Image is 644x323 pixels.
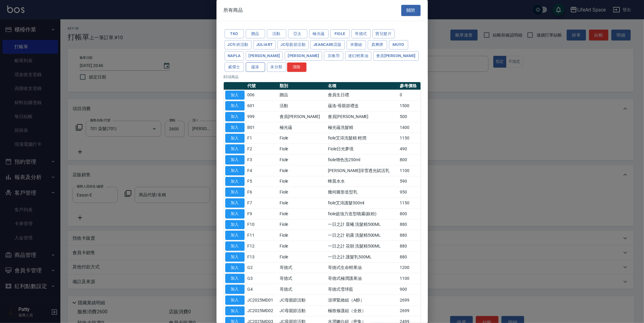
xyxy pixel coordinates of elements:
[285,51,322,61] button: [PERSON_NAME]
[401,5,421,16] button: 關閉
[278,262,326,273] td: 哥德式
[278,90,326,101] td: 贈品
[267,62,286,72] button: 未分類
[398,208,420,219] td: 800
[225,177,245,186] button: 加入
[326,101,398,111] td: 蘊洛-母親節禮盒
[225,123,245,132] button: 加入
[246,295,278,305] td: JC2025MD01
[326,208,398,219] td: fiole超強力造型噴霧(銀粉)
[278,165,326,176] td: Fiole
[246,101,278,111] td: 601
[225,144,245,154] button: 加入
[398,101,420,111] td: 1500
[398,230,420,241] td: 880
[246,176,278,187] td: F5
[324,51,343,61] button: 京喚羽
[288,29,307,39] button: 亞太
[398,144,420,155] td: 490
[398,176,420,187] td: 590
[326,165,398,176] td: [PERSON_NAME]淂雪透光賦活乳
[398,165,420,176] td: 1100
[225,274,245,283] button: 加入
[246,251,278,262] td: F13
[278,273,326,284] td: 哥德式
[278,284,326,295] td: 哥德式
[277,40,309,50] button: JC母親節活動
[246,305,278,316] td: JC2025MD02
[225,241,245,251] button: 加入
[224,7,243,13] span: 所有商品
[326,262,398,273] td: 哥德式生命輕果油
[246,262,278,273] td: G2
[246,62,265,72] button: 蘊洛
[225,29,244,39] button: Tko
[398,251,420,262] td: 880
[225,101,245,110] button: 加入
[326,90,398,101] td: 會員生日禮
[246,111,278,122] td: 999
[351,29,371,39] button: 哥德式
[398,219,420,230] td: 880
[246,187,278,198] td: F6
[246,155,278,165] td: F3
[246,82,278,90] th: 代號
[278,187,326,198] td: Fiole
[278,305,326,316] td: JC母親節活動
[326,273,398,284] td: 哥德式極潤護果油
[309,29,328,39] button: 極光蘊
[278,122,326,133] td: 極光蘊
[246,51,283,61] button: [PERSON_NAME]
[398,241,420,252] td: 880
[225,285,245,294] button: 加入
[278,133,326,144] td: Fiole
[225,209,245,219] button: 加入
[398,155,420,165] td: 800
[278,176,326,187] td: Fiole
[225,263,245,273] button: 加入
[246,284,278,295] td: G4
[398,111,420,122] td: 500
[246,144,278,155] td: F2
[246,133,278,144] td: F1
[246,230,278,241] td: F11
[326,176,398,187] td: 蜂晨水水
[326,82,398,90] th: 名稱
[278,230,326,241] td: Fiole
[225,166,245,175] button: 加入
[246,90,278,101] td: 006
[246,219,278,230] td: F10
[246,273,278,284] td: G3
[326,295,398,305] td: 澎彈緊緻組（A醇）
[278,144,326,155] td: Fiole
[225,40,252,50] button: JC年終活動
[368,40,387,50] button: 真爽牌
[398,295,420,305] td: 2699
[310,40,345,50] button: JeanCare店販
[326,241,398,252] td: 一日之計 花朝 洗髮精500ML
[225,252,245,262] button: 加入
[373,51,419,61] button: 會員[PERSON_NAME]
[225,134,245,143] button: 加入
[278,155,326,165] td: Fiole
[326,187,398,198] td: 幾何圖形造型乳
[345,51,371,61] button: 迷幻輕果油
[278,219,326,230] td: Fiole
[225,187,245,197] button: 加入
[326,122,398,133] td: 極光蘊洗髮精
[225,306,245,316] button: 加入
[326,251,398,262] td: 一日之計 護髮乳500ML
[326,198,398,209] td: fiole艾淂護髮500ml
[225,91,245,100] button: 加入
[278,241,326,252] td: Fiole
[225,296,245,305] button: 加入
[326,111,398,122] td: 會員[PERSON_NAME]
[278,111,326,122] td: 會員[PERSON_NAME]
[398,273,420,284] td: 1100
[398,133,420,144] td: 1150
[253,40,276,50] button: JuliArt
[267,29,286,39] button: 活動
[398,284,420,295] td: 900
[326,133,398,144] td: fiole艾淂洗髮精 輕潤
[278,101,326,111] td: 活動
